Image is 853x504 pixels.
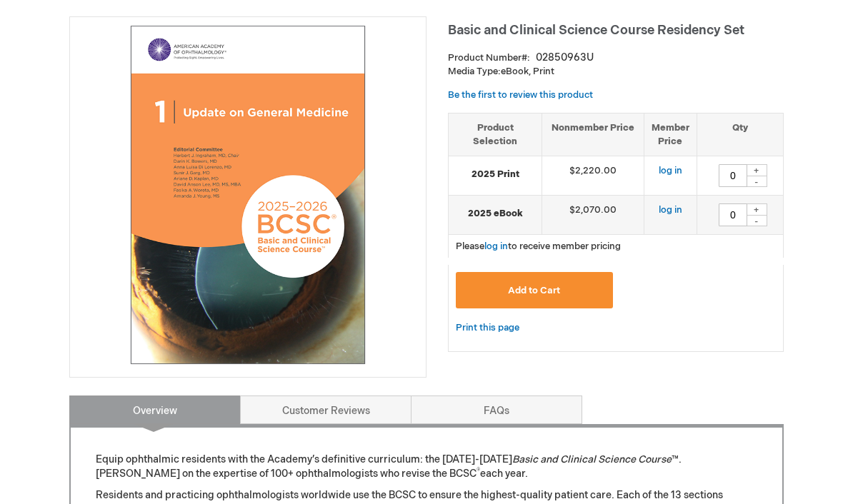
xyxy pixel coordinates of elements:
[456,168,534,181] strong: 2025 Print
[659,165,682,176] a: log in
[746,176,767,187] div: -
[411,395,582,424] a: FAQs
[659,204,682,216] a: log in
[77,24,419,366] img: Basic and Clinical Science Course Residency Set
[719,164,747,187] input: Qty
[484,241,508,252] a: log in
[456,241,621,252] span: Please to receive member pricing
[512,453,672,465] em: Basic and Clinical Science Course
[448,23,744,38] span: Basic and Clinical Science Course Residency Set
[746,215,767,226] div: -
[448,66,501,77] strong: Media Type:
[477,467,480,475] sup: ®
[69,395,241,424] a: Overview
[448,89,593,101] a: Be the first to review this product
[448,65,784,79] p: eBook, Print
[542,196,644,235] td: $2,070.00
[644,113,697,156] th: Member Price
[536,51,594,65] div: 02850963U
[542,113,644,156] th: Nonmember Price
[508,285,560,296] span: Add to Cart
[746,203,767,216] div: +
[456,272,613,308] button: Add to Cart
[240,395,411,424] a: Customer Reviews
[448,52,530,64] strong: Product Number
[746,164,767,176] div: +
[719,203,747,226] input: Qty
[542,156,644,196] td: $2,220.00
[456,319,519,337] a: Print this page
[96,453,757,481] p: Equip ophthalmic residents with the Academy’s definitive curriculum: the [DATE]-[DATE] ™. [PERSON...
[449,113,542,156] th: Product Selection
[456,207,534,221] strong: 2025 eBook
[697,113,783,156] th: Qty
